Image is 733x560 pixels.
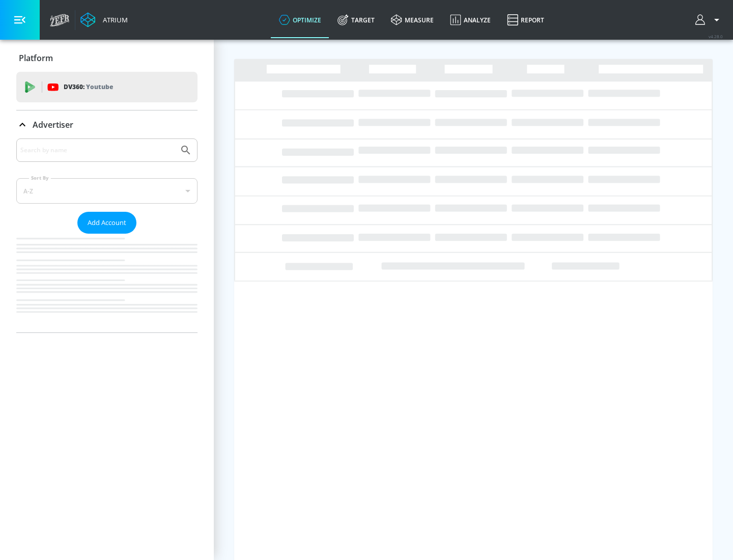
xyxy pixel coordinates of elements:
a: Analyze [442,2,499,38]
span: Add Account [88,217,126,229]
div: Platform [16,44,198,72]
div: Advertiser [16,110,198,139]
nav: list of Advertiser [16,234,198,332]
input: Search by name [20,144,175,157]
div: DV360: Youtube [16,72,198,102]
button: Add Account [77,212,136,234]
p: Platform [19,52,53,64]
p: Youtube [86,81,113,92]
label: Sort By [29,175,51,181]
p: Advertiser [33,119,73,130]
div: Advertiser [16,138,198,332]
p: DV360: [64,81,113,93]
span: v 4.28.0 [709,34,723,39]
a: Atrium [80,12,128,27]
a: Target [329,2,383,38]
div: Atrium [99,15,128,24]
div: A-Z [16,178,198,204]
a: Report [499,2,552,38]
a: measure [383,2,442,38]
a: optimize [271,2,329,38]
